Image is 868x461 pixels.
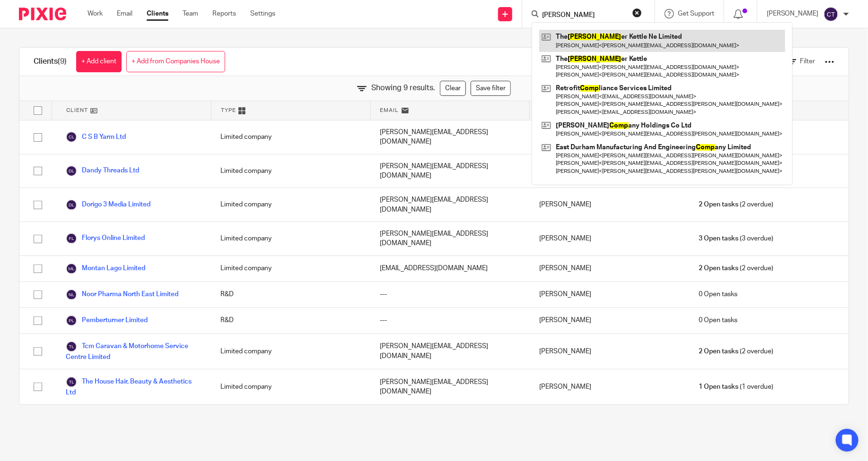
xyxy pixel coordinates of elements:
div: [PERSON_NAME] [530,256,689,282]
span: (2 overdue) [699,347,773,356]
a: Montan Lago Limited [66,263,145,274]
h1: Clients [34,57,67,67]
span: (2 overdue) [699,264,773,273]
div: [PERSON_NAME] [530,334,689,369]
img: svg%3E [66,131,77,143]
div: --- [370,308,530,333]
span: Get Support [678,10,714,17]
div: R&D [211,282,370,307]
img: svg%3E [66,199,77,211]
div: Limited company [211,334,370,369]
a: Tcm Caravan & Motorhome Service Centre Limited [66,341,202,362]
span: 2 Open tasks [699,264,738,273]
a: Clients [147,9,168,18]
div: [PERSON_NAME][EMAIL_ADDRESS][DOMAIN_NAME] [370,154,530,188]
div: [PERSON_NAME][EMAIL_ADDRESS][DOMAIN_NAME] [370,120,530,154]
span: Showing 9 results. [371,83,435,94]
img: svg%3E [66,165,77,177]
a: Pemberturner Limited [66,315,148,326]
a: Clear [440,81,466,96]
span: 2 Open tasks [699,347,738,356]
img: svg%3E [66,289,77,300]
div: [PERSON_NAME][EMAIL_ADDRESS][DOMAIN_NAME] [370,369,530,404]
div: [PERSON_NAME] [530,120,689,154]
div: [PERSON_NAME][EMAIL_ADDRESS][DOMAIN_NAME] [370,222,530,256]
button: Clear [632,8,642,17]
div: Limited company [211,154,370,188]
div: Limited company [211,188,370,222]
p: [PERSON_NAME] [767,9,819,18]
div: [PERSON_NAME][EMAIL_ADDRESS][DOMAIN_NAME] [370,334,530,369]
span: 0 Open tasks [699,316,737,325]
span: Email [380,106,399,114]
a: Noor Pharma North East Limited [66,289,178,300]
img: svg%3E [824,7,839,22]
div: [EMAIL_ADDRESS][DOMAIN_NAME] [370,256,530,282]
div: --- [370,282,530,307]
img: svg%3E [66,263,77,274]
div: [PERSON_NAME] [530,154,689,188]
div: Limited company [211,369,370,404]
a: Florys Online Limited [66,233,145,244]
img: Pixie [19,8,66,20]
a: Team [183,9,198,18]
span: (3 overdue) [699,234,773,243]
input: Select all [29,102,47,120]
div: Limited company [211,256,370,282]
input: Search [541,11,626,20]
div: Limited company [211,120,370,154]
a: Dorigo 3 Media Limited [66,199,150,211]
a: Reports [212,9,236,18]
div: Limited company [211,222,370,256]
div: [PERSON_NAME] [530,222,689,256]
a: + Add client [76,51,122,72]
span: (9) [58,58,67,65]
div: [PERSON_NAME] [530,188,689,222]
span: 2 Open tasks [699,200,738,209]
a: Save filter [471,81,511,96]
div: R&D [211,308,370,333]
div: [PERSON_NAME] [530,282,689,307]
span: Type [221,106,236,114]
div: [PERSON_NAME] [530,308,689,333]
img: svg%3E [66,376,77,388]
span: 1 Open tasks [699,382,738,392]
img: svg%3E [66,341,77,352]
span: (1 overdue) [699,382,773,392]
a: Dandy Threads Ltd [66,165,139,177]
span: 3 Open tasks [699,234,738,243]
a: Settings [250,9,275,18]
div: [PERSON_NAME] [530,369,689,404]
span: (2 overdue) [699,200,773,209]
span: Filter [800,58,815,65]
a: Work [88,9,103,18]
a: C S B Yarm Ltd [66,131,126,143]
a: + Add from Companies House [126,51,225,72]
a: Email [117,9,132,18]
span: 0 Open tasks [699,290,737,299]
img: svg%3E [66,233,77,244]
a: The House Hair, Beauty & Aesthetics Ltd [66,376,202,397]
div: [PERSON_NAME][EMAIL_ADDRESS][DOMAIN_NAME] [370,188,530,222]
img: svg%3E [66,315,77,326]
span: Client [66,106,88,114]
